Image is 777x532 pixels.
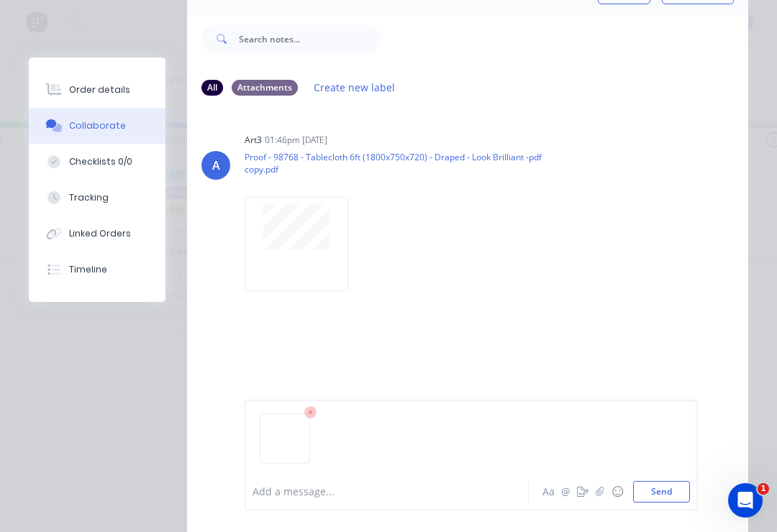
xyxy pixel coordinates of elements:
[245,134,262,147] div: art3
[29,144,165,180] button: Checklists 0/0
[69,191,109,204] div: Tracking
[265,134,327,147] div: 01:46pm [DATE]
[69,155,132,168] div: Checklists 0/0
[29,180,165,216] button: Tracking
[69,119,126,132] div: Collaborate
[245,151,553,176] p: Proof - 98768 - Tablecloth 6ft (1800x750x720) - Draped - Look Brilliant -pdf copy.pdf
[29,72,165,108] button: Order details
[29,252,165,288] button: Timeline
[758,483,769,495] span: 1
[306,78,403,97] button: Create new label
[69,227,131,240] div: Linked Orders
[239,24,381,53] input: Search notes...
[540,483,557,500] button: Aa
[201,80,223,96] div: All
[69,263,107,276] div: Timeline
[557,483,574,500] button: @
[232,80,298,96] div: Attachments
[69,83,130,96] div: Order details
[609,483,626,500] button: ☺
[212,157,220,174] div: A
[29,108,165,144] button: Collaborate
[633,481,690,503] button: Send
[29,216,165,252] button: Linked Orders
[728,483,763,518] iframe: Intercom live chat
